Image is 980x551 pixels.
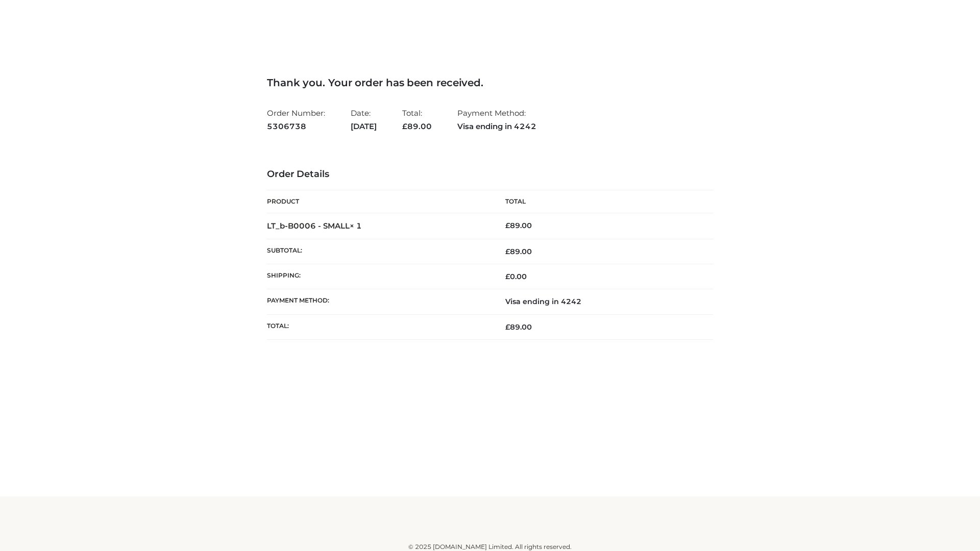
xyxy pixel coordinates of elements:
span: £ [505,322,510,332]
bdi: 0.00 [505,272,527,281]
h3: Order Details [267,169,713,180]
h3: Thank you. Your order has been received. [267,77,713,89]
strong: 5306738 [267,120,325,133]
th: Payment method: [267,289,490,314]
th: Total [490,190,713,213]
strong: Visa ending in 4242 [457,120,536,133]
td: Visa ending in 4242 [490,289,713,314]
strong: LT_b-B0006 - SMALL [267,221,362,231]
span: 89.00 [402,121,432,131]
th: Shipping: [267,264,490,289]
th: Total: [267,314,490,339]
span: £ [402,121,407,131]
span: £ [505,221,510,230]
bdi: 89.00 [505,221,532,230]
li: Total: [402,104,432,135]
span: £ [505,247,510,256]
th: Product [267,190,490,213]
li: Payment Method: [457,104,536,135]
strong: × 1 [350,221,362,231]
th: Subtotal: [267,239,490,264]
li: Order Number: [267,104,325,135]
span: 89.00 [505,322,532,332]
li: Date: [351,104,377,135]
span: 89.00 [505,247,532,256]
span: £ [505,272,510,281]
strong: [DATE] [351,120,377,133]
